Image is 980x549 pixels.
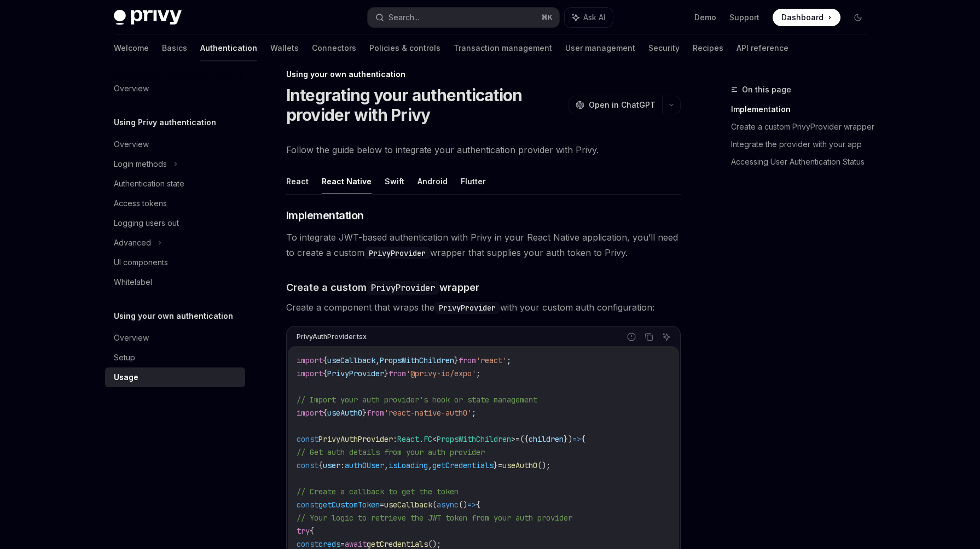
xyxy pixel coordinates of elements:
span: import [297,408,323,418]
a: Security [648,35,680,61]
a: Setup [105,348,245,367]
span: creds [318,539,340,549]
span: . [419,434,424,444]
button: Ask AI [659,330,674,344]
a: Authentication [200,35,257,61]
span: () [459,500,467,510]
a: Connectors [312,35,356,61]
code: PrivyProvider [364,247,430,259]
a: Logging users out [105,213,245,233]
a: Overview [105,135,245,154]
a: Whitelabel [105,272,245,292]
span: PrivyAuthProvider [318,434,393,444]
a: Support [729,12,759,23]
span: PropsWithChildren [380,355,454,365]
span: ; [476,369,480,378]
div: Usage [114,371,138,384]
span: useAuth0 [502,460,537,470]
h1: Integrating your authentication provider with Privy [286,85,564,125]
span: import [297,369,323,378]
span: user [323,460,340,470]
span: { [476,500,480,510]
button: Flutter [461,168,486,194]
span: getCredentials [367,539,428,549]
a: Overview [105,79,245,98]
span: (); [537,460,550,470]
div: PrivyAuthProvider.tsx [297,330,367,344]
a: Usage [105,367,245,387]
div: Logging users out [114,217,179,230]
div: Advanced [114,236,151,249]
span: from [388,369,406,378]
span: Ask AI [583,12,605,23]
span: useCallback [327,355,375,365]
span: PrivyProvider [327,369,384,378]
span: { [581,434,585,444]
a: User management [565,35,635,61]
span: = [498,460,502,470]
span: { [323,355,327,365]
span: useCallback [384,500,432,510]
span: Open in ChatGPT [589,100,656,110]
span: await [345,539,367,549]
span: < [432,434,437,444]
span: Follow the guide below to integrate your authentication provider with Privy. [286,142,681,157]
span: { [323,369,327,378]
code: PrivyProvider [367,281,439,295]
span: => [467,500,476,510]
div: UI components [114,256,168,269]
a: Implementation [731,101,875,118]
span: // Import your auth provider's hook or state management [297,395,537,405]
span: '@privy-io/expo' [406,369,476,378]
span: (); [428,539,441,549]
button: Open in ChatGPT [569,96,662,114]
span: , [384,460,388,470]
span: Implementation [286,208,364,223]
span: { [323,408,327,418]
span: FC [424,434,432,444]
code: PrivyProvider [434,302,500,314]
span: Create a component that wraps the with your custom auth configuration: [286,300,681,315]
button: Android [417,168,448,194]
a: Wallets [270,35,299,61]
a: Overview [105,328,245,348]
a: Recipes [693,35,723,61]
span: const [297,434,318,444]
button: Search...⌘K [368,8,559,27]
span: 'react' [476,355,507,365]
span: , [428,460,432,470]
span: => [572,434,581,444]
span: useAuth0 [327,408,362,418]
button: Toggle dark mode [849,9,867,26]
span: from [367,408,384,418]
span: children [529,434,564,444]
span: isLoading [388,460,428,470]
div: Overview [114,331,149,344]
button: Report incorrect code [624,330,639,344]
span: 'react-native-auth0' [384,408,472,418]
span: ⌘ K [541,13,553,22]
span: ({ [520,434,529,444]
span: } [494,460,498,470]
button: Copy the contents from the code block [642,330,656,344]
div: Authentication state [114,177,184,190]
h5: Using Privy authentication [114,116,216,129]
a: Access tokens [105,194,245,213]
span: }) [564,434,572,444]
span: ; [507,355,511,365]
div: Using your own authentication [286,69,681,80]
span: > [511,434,515,444]
span: } [384,369,388,378]
span: Dashboard [781,12,824,23]
span: = [515,434,520,444]
a: API reference [737,35,788,61]
a: Authentication state [105,174,245,194]
span: } [454,355,459,365]
span: = [340,539,345,549]
button: React Native [322,168,372,194]
div: Overview [114,138,149,151]
span: To integrate JWT-based authentication with Privy in your React Native application, you’ll need to... [286,230,681,260]
button: Swift [385,168,404,194]
span: : [393,434,397,444]
span: getCustomToken [318,500,380,510]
